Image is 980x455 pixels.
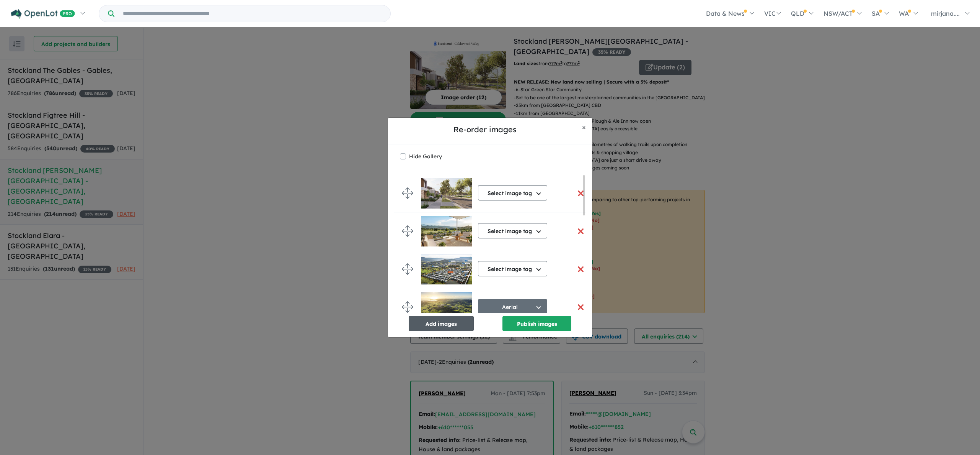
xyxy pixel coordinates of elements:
[582,123,586,131] span: ×
[421,216,472,246] img: Stockland%20Calderwood%20Valley%20-%20Calderwood___1744249935.jpg
[478,299,547,314] button: Aerial
[478,185,547,200] button: Select image tag
[394,124,576,135] h5: Re-order images
[402,225,413,237] img: drag.svg
[502,316,571,331] button: Publish images
[478,261,547,276] button: Select image tag
[11,9,75,19] img: Openlot PRO Logo White
[116,5,389,22] input: Try estate name, suburb, builder or developer
[409,151,442,162] label: Hide Gallery
[421,178,472,209] img: Stockland%20Calderwood%20Valley%20-%20Calderwood___1744250067.jpg
[421,292,472,322] img: Stockland%20Calderwood%20Valley%20-%20Calderwood___1733097681.jpg
[402,263,413,275] img: drag.svg
[931,10,960,17] span: mirjana....
[402,187,413,199] img: drag.svg
[409,316,474,331] button: Add images
[478,223,547,238] button: Select image tag
[402,301,413,313] img: drag.svg
[421,254,472,284] img: Stockland%20Calderwood%20Valley%20-%20Calderwood___1747981736.jpg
